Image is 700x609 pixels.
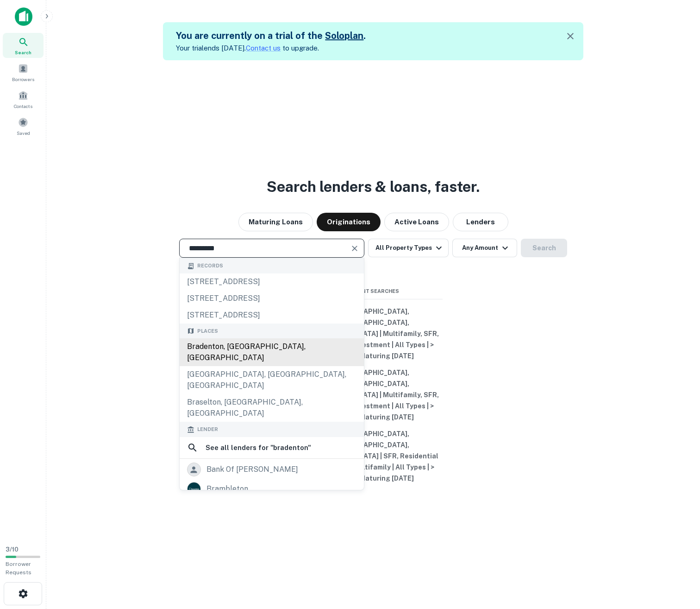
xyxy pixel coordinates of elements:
[12,76,34,83] span: Borrowers
[206,463,298,476] div: bank of [PERSON_NAME]
[348,242,361,255] button: Clear
[368,239,449,257] button: All Property Types
[206,442,311,453] h6: See all lenders for " bradenton "
[180,338,364,366] div: Bradenton, [GEOGRAPHIC_DATA], [GEOGRAPHIC_DATA]
[15,49,31,56] span: Search
[14,102,32,110] span: Contacts
[176,43,366,54] p: Your trial ends [DATE]. to upgrade.
[206,482,248,496] div: brambleton
[317,213,381,231] button: Originations
[6,546,19,553] span: 3 / 10
[3,33,44,58] a: Search
[304,303,443,364] button: [GEOGRAPHIC_DATA], [GEOGRAPHIC_DATA], [GEOGRAPHIC_DATA] | Multifamily, SFR, Residential Investmen...
[180,290,364,307] div: [STREET_ADDRESS]
[384,213,449,231] button: Active Loans
[453,213,508,231] button: Lenders
[17,129,30,137] span: Saved
[197,262,223,270] span: Records
[452,239,517,257] button: Any Amount
[180,479,364,499] a: brambleton
[3,60,44,85] a: Borrowers
[176,29,366,43] h5: You are currently on a trial of the .
[180,273,364,290] div: [STREET_ADDRESS]
[187,482,200,495] img: picture
[15,7,32,26] img: capitalize-icon.png
[654,535,700,579] iframe: Chat Widget
[197,327,218,335] span: Places
[180,460,364,479] a: bank of [PERSON_NAME]
[3,87,44,112] a: Contacts
[304,287,443,295] span: Recent Searches
[180,366,364,394] div: [GEOGRAPHIC_DATA], [GEOGRAPHIC_DATA], [GEOGRAPHIC_DATA]
[325,30,363,41] a: Soloplan
[304,364,443,425] button: [GEOGRAPHIC_DATA], [GEOGRAPHIC_DATA], [GEOGRAPHIC_DATA] | Multifamily, SFR, Residential Investmen...
[238,213,313,231] button: Maturing Loans
[180,307,364,324] div: [STREET_ADDRESS]
[6,561,31,576] span: Borrower Requests
[267,176,480,198] h3: Search lenders & loans, faster.
[180,394,364,422] div: Braselton, [GEOGRAPHIC_DATA], [GEOGRAPHIC_DATA]
[304,425,443,487] button: [GEOGRAPHIC_DATA], [GEOGRAPHIC_DATA], [GEOGRAPHIC_DATA] | SFR, Residential Investment, Multifamil...
[3,114,44,139] a: Saved
[197,425,218,433] span: Lender
[246,44,281,52] a: Contact us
